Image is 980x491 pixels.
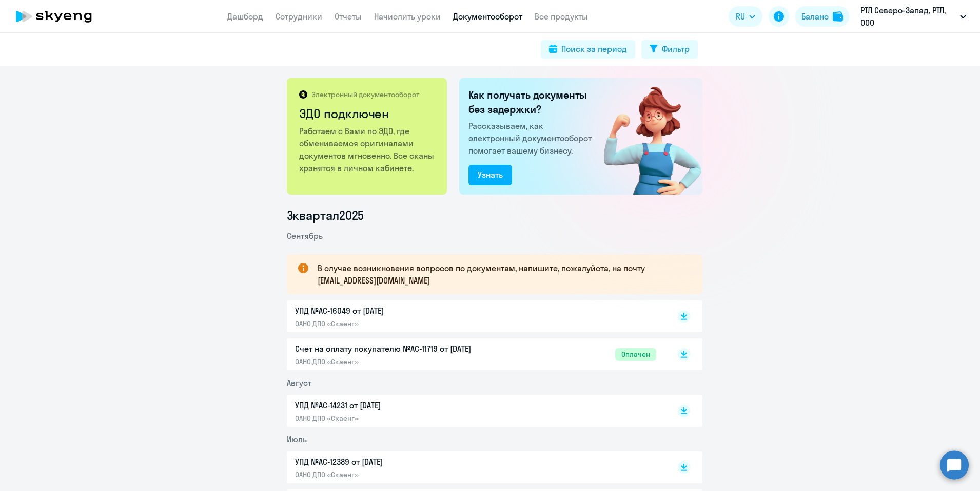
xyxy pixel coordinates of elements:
[541,40,635,59] button: Поиск за период
[295,305,511,317] p: УПД №AC-16049 от [DATE]
[299,105,436,122] h2: ЭДО подключен
[276,11,322,22] a: Сотрудники
[860,4,956,29] p: РТЛ Северо-Запад, РТЛ, ООО
[478,168,503,181] div: Узнать
[468,165,512,185] button: Узнать
[335,11,362,22] a: Отчеты
[295,456,656,479] a: УПД №AC-12389 от [DATE]ОАНО ДПО «Скаенг»
[535,11,588,22] a: Все продукты
[561,43,627,55] div: Поиск за период
[736,10,745,23] span: RU
[295,357,511,366] p: ОАНО ДПО «Скаенг»
[295,413,511,423] p: ОАНО ДПО «Скаенг»
[295,305,656,328] a: УПД №AC-16049 от [DATE]ОАНО ДПО «Скаенг»
[299,125,436,174] p: Работаем с Вами по ЭДО, где обмениваемся оригиналами документов мгновенно. Все сканы хранятся в л...
[295,456,511,468] p: УПД №AC-12389 от [DATE]
[801,10,829,23] div: Баланс
[295,399,511,411] p: УПД №AC-14231 от [DATE]
[295,399,656,423] a: УПД №AC-14231 от [DATE]ОАНО ДПО «Скаенг»
[468,88,596,117] h2: Как получать документы без задержки?
[287,434,307,444] span: Июль
[287,377,311,388] span: Август
[587,78,702,195] img: connected
[468,120,596,157] p: Рассказываем, как электронный документооборот помогает вашему бизнесу.
[641,40,698,59] button: Фильтр
[615,348,656,361] span: Оплачен
[295,319,511,328] p: ОАНО ДПО «Скаенг»
[729,6,762,27] button: RU
[311,90,419,99] p: Электронный документооборот
[833,11,843,22] img: balance
[295,343,511,355] p: Счет на оплату покупателю №AC-11719 от [DATE]
[662,43,690,55] div: Фильтр
[287,231,323,241] span: Сентябрь
[453,11,522,22] a: Документооборот
[374,11,441,22] a: Начислить уроки
[855,4,971,29] button: РТЛ Северо-Запад, РТЛ, ООО
[295,343,656,366] a: Счет на оплату покупателю №AC-11719 от [DATE]ОАНО ДПО «Скаенг»Оплачен
[287,207,702,223] li: 3 квартал 2025
[227,11,263,22] a: Дашборд
[318,262,684,287] p: В случае возникновения вопросов по документам, напишите, пожалуйста, на почту [EMAIL_ADDRESS][DOM...
[295,470,511,479] p: ОАНО ДПО «Скаенг»
[795,6,849,27] button: Балансbalance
